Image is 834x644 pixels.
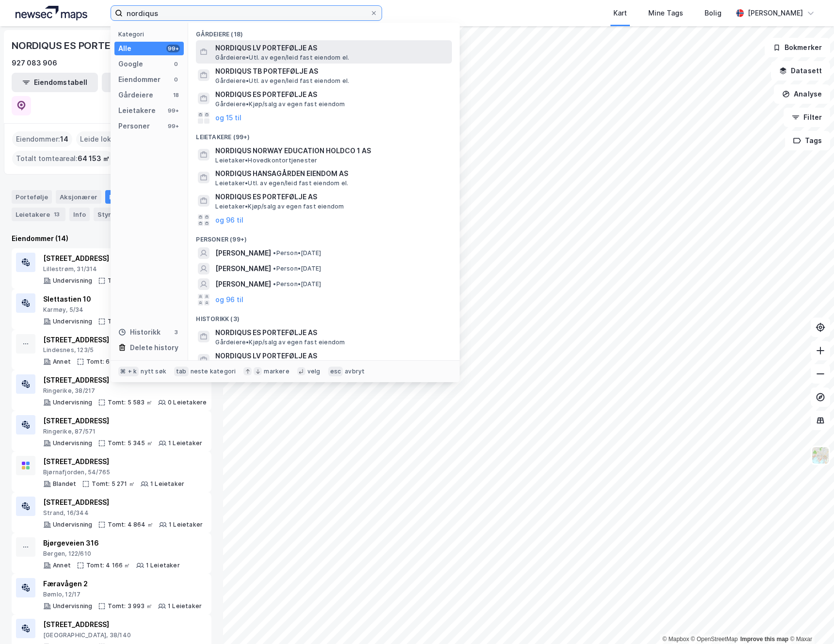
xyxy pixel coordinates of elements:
[43,265,201,273] div: Lillestrøm, 31/314
[118,105,156,116] div: Leietakere
[43,631,201,639] div: [GEOGRAPHIC_DATA], 38/140
[215,214,243,226] button: og 96 til
[166,122,180,130] div: 99+
[118,74,160,85] div: Eiendommer
[16,6,87,20] img: logo.a4113a55bc3d86da70a041830d287a7e.svg
[12,57,57,69] div: 927 083 906
[215,100,345,108] span: Gårdeiere • Kjøp/salg av egen fast eiendom
[765,38,830,57] button: Bokmerker
[215,247,271,259] span: [PERSON_NAME]
[328,367,343,376] div: esc
[43,387,207,395] div: Ringerike, 38/217
[43,293,201,305] div: Slettastien 10
[94,208,133,221] div: Styret
[215,327,448,338] span: NORDIQUS ES PORTEFØLJE AS
[43,346,180,354] div: Lindesnes, 123/5
[43,550,180,558] div: Bergen, 122/610
[273,280,276,288] span: •
[108,277,151,285] div: Tomt: 8 713 ㎡
[785,131,830,150] button: Tags
[784,108,830,127] button: Filter
[108,602,152,610] div: Tomt: 3 993 ㎡
[191,368,236,375] div: neste kategori
[118,89,153,101] div: Gårdeiere
[86,562,130,569] div: Tomt: 4 166 ㎡
[215,294,243,306] button: og 96 til
[168,439,202,447] div: 1 Leietaker
[188,23,460,40] div: Gårdeiere (18)
[166,45,180,52] div: 99+
[188,228,460,245] div: Personer (99+)
[215,77,349,85] span: Gårdeiere • Utl. av egen/leid fast eiendom el.
[264,368,289,375] div: markere
[215,42,448,54] span: NORDIQUS LV PORTEFØLJE AS
[53,480,76,488] div: Blandet
[215,263,271,274] span: [PERSON_NAME]
[215,89,448,100] span: NORDIQUS ES PORTEFØLJE AS
[108,439,153,447] div: Tomt: 5 345 ㎡
[188,126,460,143] div: Leietakere (99+)
[172,76,180,83] div: 0
[166,107,180,114] div: 99+
[215,203,344,210] span: Leietaker • Kjøp/salg av egen fast eiendom
[56,190,101,204] div: Aksjonærer
[273,265,321,273] span: Person • [DATE]
[53,318,92,325] div: Undervisning
[69,208,90,221] div: Info
[771,61,830,80] button: Datasett
[307,368,321,375] div: velg
[811,446,830,465] img: Z
[52,209,62,219] div: 13
[215,157,317,164] span: Leietaker • Hovedkontortjenester
[273,280,321,288] span: Person • [DATE]
[43,509,203,517] div: Strand, 16/344
[102,73,188,92] button: Leietakertabell
[345,368,365,375] div: avbryt
[172,60,180,68] div: 0
[12,73,98,92] button: Eiendomstabell
[12,233,211,244] div: Eiendommer (14)
[53,358,71,366] div: Annet
[60,133,68,145] span: 14
[43,253,201,264] div: [STREET_ADDRESS]
[215,338,345,346] span: Gårdeiere • Kjøp/salg av egen fast eiendom
[76,131,145,147] div: Leide lokasjoner :
[169,521,203,529] div: 1 Leietaker
[215,179,348,187] span: Leietaker • Utl. av egen/leid fast eiendom el.
[53,562,71,569] div: Annet
[12,151,113,166] div: Totalt tomteareal :
[150,480,184,488] div: 1 Leietaker
[174,367,189,376] div: tab
[108,399,152,406] div: Tomt: 5 583 ㎡
[130,342,178,354] div: Delete history
[43,428,202,435] div: Ringerike, 87/571
[78,153,110,164] span: 64 153 ㎡
[118,43,131,54] div: Alle
[86,358,131,366] div: Tomt: 6 069 ㎡
[168,399,207,406] div: 0 Leietakere
[215,112,241,124] button: og 15 til
[662,636,689,643] a: Mapbox
[748,7,803,19] div: [PERSON_NAME]
[273,249,276,257] span: •
[12,131,72,147] div: Eiendommer :
[12,208,65,221] div: Leietakere
[12,38,157,53] div: NORDIQUS ES PORTEFØLJE AS
[740,636,788,643] a: Improve this map
[92,480,135,488] div: Tomt: 5 271 ㎡
[141,368,166,375] div: nytt søk
[43,415,202,427] div: [STREET_ADDRESS]
[774,84,830,104] button: Analyse
[118,31,184,38] div: Kategori
[118,58,143,70] div: Google
[648,7,683,19] div: Mine Tags
[188,307,460,325] div: Historikk (3)
[43,578,202,590] div: Færavågen 2
[12,190,52,204] div: Portefølje
[108,318,152,325] div: Tomt: 6 902 ㎡
[43,468,184,476] div: Bjørnafjorden, 54/765
[786,597,834,644] iframe: Chat Widget
[43,306,201,314] div: Karmøy, 5/34
[108,521,153,529] div: Tomt: 4 864 ㎡
[53,277,92,285] div: Undervisning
